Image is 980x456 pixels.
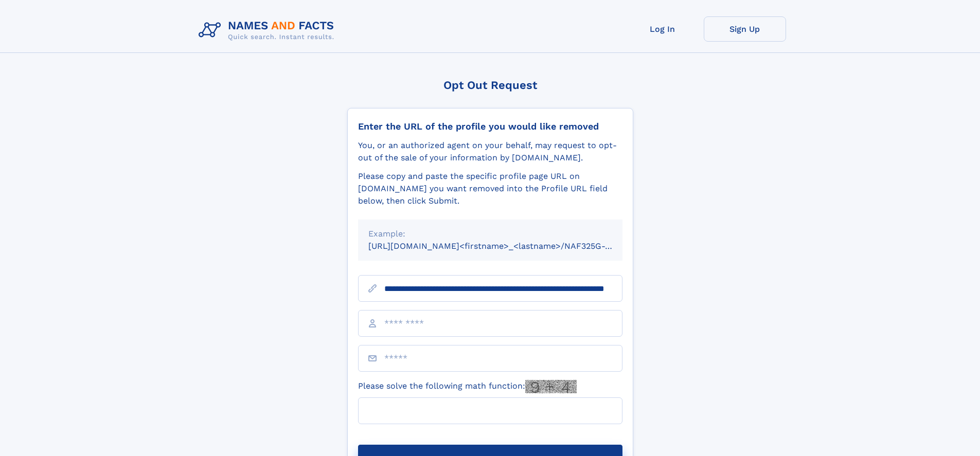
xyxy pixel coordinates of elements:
div: Example: [368,228,612,240]
a: Sign Up [704,16,786,42]
div: Opt Out Request [347,79,633,92]
div: Enter the URL of the profile you would like removed [358,121,622,132]
small: [URL][DOMAIN_NAME]<firstname>_<lastname>/NAF325G-xxxxxxxx [368,241,642,251]
div: You, or an authorized agent on your behalf, may request to opt-out of the sale of your informatio... [358,139,622,164]
a: Log In [621,16,704,42]
label: Please solve the following math function: [358,380,577,393]
div: Please copy and paste the specific profile page URL on [DOMAIN_NAME] you want removed into the Pr... [358,170,622,207]
img: Logo Names and Facts [194,16,343,44]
